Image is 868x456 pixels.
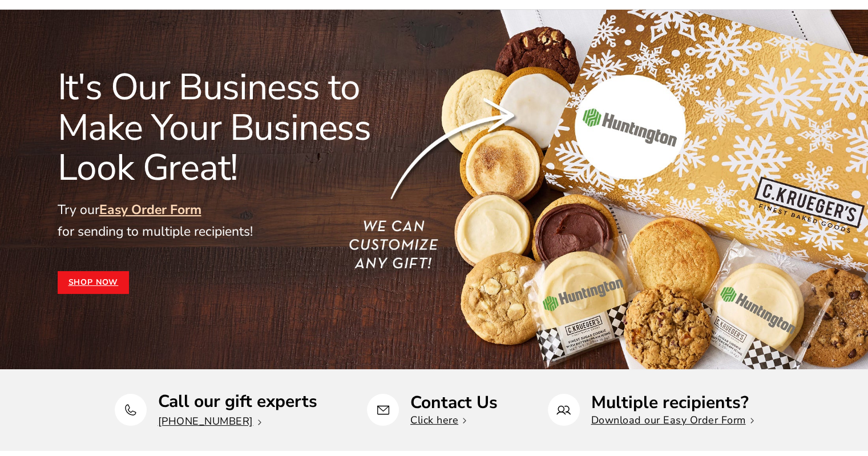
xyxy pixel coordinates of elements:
[58,271,130,294] a: Shop Now
[58,67,421,188] h1: It's Our Business to Make Your Business Look Great!
[123,403,138,417] img: Call our gift experts
[410,394,498,411] p: Contact Us
[591,394,754,411] p: Multiple recipients?
[58,199,421,243] p: Try our for sending to multiple recipients!
[410,413,466,427] a: Click here
[376,403,390,417] img: Contact Us
[591,413,754,427] a: Download our Easy Order Form
[556,403,571,417] img: Multiple recipients?
[99,201,201,219] a: Easy Order Form
[158,414,261,428] a: [PHONE_NUMBER]
[158,393,317,410] p: Call our gift experts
